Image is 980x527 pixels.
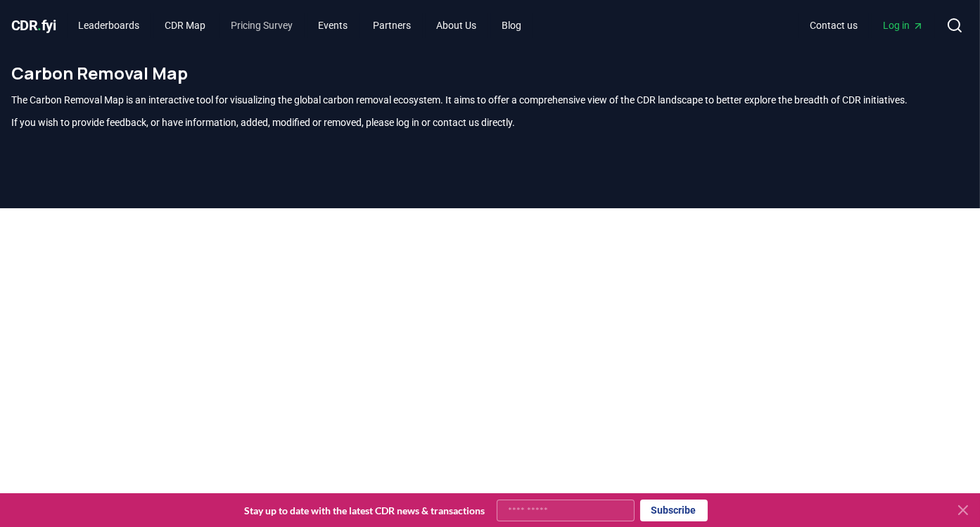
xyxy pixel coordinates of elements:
[11,62,969,84] h1: Carbon Removal Map
[11,115,969,129] p: If you wish to provide feedback, or have information, added, modified or removed, please log in o...
[872,13,935,38] a: Log in
[220,13,305,38] a: Pricing Survey
[426,13,488,38] a: About Us
[883,18,924,32] span: Log in
[307,13,359,38] a: Events
[11,15,56,35] a: CDR.fyi
[11,17,56,34] span: CDR fyi
[798,13,869,38] a: Contact us
[38,17,42,34] span: .
[491,13,533,38] a: Blog
[68,13,151,38] a: Leaderboards
[362,13,423,38] a: Partners
[11,93,969,107] p: The Carbon Removal Map is an interactive tool for visualizing the global carbon removal ecosystem...
[798,13,935,38] nav: Main
[154,13,217,38] a: CDR Map
[68,13,533,38] nav: Main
